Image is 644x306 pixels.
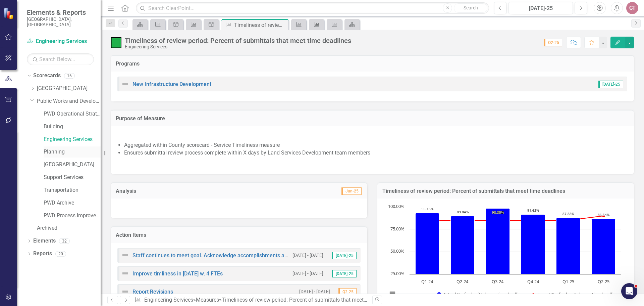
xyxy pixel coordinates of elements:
[136,2,489,14] input: Search ClearPoint...
[598,81,623,88] span: [DATE]-25
[562,211,574,216] text: 87.88%
[556,218,580,274] path: Q1-25, 87.87878788. Actual % of submittals meeting deadline.
[598,278,609,285] text: Q2-25
[388,203,405,209] text: 100.00%
[527,278,539,285] text: Q4-24
[44,123,101,131] a: Building
[116,61,629,67] h3: Programs
[521,215,545,274] path: Q4-24, 91.62303665. Actual % of submittals meeting deadline.
[44,174,101,181] a: Support Services
[437,291,524,297] button: Show Actual % of submittals meeting deadline
[27,8,94,16] span: Elements & Reports
[422,207,433,211] text: 93.16%
[33,72,61,80] a: Scorecards
[196,297,219,303] a: Measures
[332,270,357,277] span: [DATE]-25
[292,252,323,259] small: [DATE] - [DATE]
[27,38,94,45] a: Engineering Services
[421,278,433,285] text: Q1-24
[44,136,101,143] a: Engineering Services
[544,39,562,46] span: Q2-25
[33,250,52,258] a: Reports
[486,209,510,274] path: Q3-24, 98.34710744. Actual % of submittals meeting deadline.
[132,252,342,259] a: Staff continues to meet goal. Acknowledge accomplishments at monthly staff meeting.
[121,288,129,296] img: Not Defined
[116,116,629,122] h3: Purpose of Measure
[388,289,397,299] button: View chart menu, Chart
[222,297,399,303] div: Timeliness of review period: Percent of submittals that meet time deadlines
[55,251,66,257] div: 20
[416,213,439,274] path: Q1-24, 93.16239316. Actual % of submittals meeting deadline.
[44,212,101,220] a: PWD Process Improvements
[116,232,362,238] h3: Action Items
[111,37,121,48] img: On Target
[132,289,173,295] a: Report Revisions
[416,209,615,274] g: Actual % of submittals meeting deadline, series 1 of 2. Bar series with 6 bars.
[384,204,625,304] svg: Interactive chart
[44,110,101,118] a: PWD Operational Strategy
[332,252,357,259] span: [DATE]-25
[384,204,627,304] div: Chart. Highcharts interactive chart.
[44,199,101,207] a: PWD Archive
[527,208,539,213] text: 91.62%
[457,278,469,285] text: Q2-24
[382,188,629,194] h3: Timeliness of review period: Percent of submittals that meet time deadlines
[37,224,101,232] a: Archived
[44,161,101,169] a: [GEOGRAPHIC_DATA]
[121,80,129,88] img: Not Defined
[144,297,193,303] a: Engineering Services
[124,149,627,157] li: Ensures submittal review process complete within X days by Land Services Development team members
[116,188,238,194] h3: Analysis
[135,296,367,304] div: » »
[121,251,129,259] img: Not Defined
[454,3,487,13] button: Search
[3,7,15,19] img: ClearPoint Strategy
[511,4,571,12] div: [DATE]-25
[44,148,101,156] a: Planning
[390,248,405,254] text: 50.00%
[125,44,351,49] div: Engineering Services
[125,37,351,44] div: Timeliness of review period: Percent of submittals that meet time deadlines
[464,5,478,10] span: Search
[451,216,475,274] path: Q2-24, 89.84375. Actual % of submittals meeting deadline.
[27,16,94,28] small: [GEOGRAPHIC_DATA], [GEOGRAPHIC_DATA]
[132,81,211,87] a: New Infrastructure Development
[338,288,357,296] span: Q2-25
[124,142,280,148] span: Aggregated within County scorecard - Service Timeliness measure
[598,212,609,217] text: 86.54%
[33,237,56,245] a: Elements
[390,226,405,232] text: 75.00%
[562,278,574,285] text: Q1-25
[64,73,75,79] div: 16
[292,270,323,277] small: [DATE] - [DATE]
[457,210,469,214] text: 89.84%
[492,210,504,215] text: 98.35%
[44,186,101,194] a: Transportation
[121,269,129,277] img: Not Defined
[508,2,573,14] button: [DATE]-25
[531,291,618,297] button: Show Target % of submittals meeting deadline
[592,219,615,274] path: Q2-25, 86.53846154. Actual % of submittals meeting deadline.
[621,283,637,299] iframe: Intercom live chat
[132,270,223,277] a: Improve timliness in [DATE] w. 4 FTEs
[59,238,70,244] div: 32
[234,21,287,29] div: Timeliness of review period: Percent of submittals that meet time deadlines
[341,187,362,195] span: Jun-25
[492,278,504,285] text: Q3-24
[37,97,101,105] a: Public Works and Development
[626,2,638,14] button: CT
[390,270,405,276] text: 25.00%
[37,85,101,92] a: [GEOGRAPHIC_DATA]
[299,289,330,295] small: [DATE] - [DATE]
[27,53,94,65] input: Search Below...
